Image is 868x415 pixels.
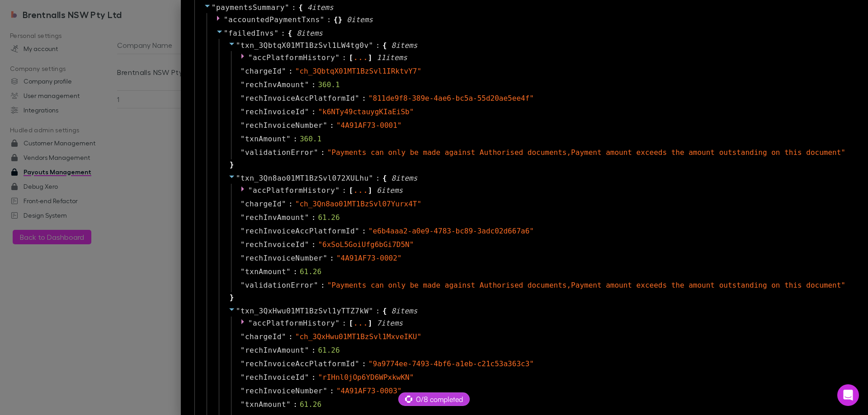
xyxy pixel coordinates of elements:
span: " [241,200,245,208]
span: 7 item s [377,319,403,327]
span: " [224,29,228,37]
span: txnAmount [245,134,286,145]
span: rechInvoiceId [245,239,305,250]
span: : [293,266,297,277]
span: : [362,93,366,104]
span: validationError [245,280,314,291]
span: " 4A91AF73-0002 " [336,254,402,262]
span: : [321,147,325,158]
span: 8 item s [392,41,418,50]
span: " k6NTy49ctauygKIaEiSb " [318,107,414,116]
span: " [241,400,245,409]
span: rechInvAmount [245,345,305,356]
span: " [241,121,245,130]
span: " [236,307,241,315]
span: " 811de9f8-389e-4ae6-bc5a-55d20ae5ee4f " [368,94,534,103]
span: accPlatformHistory [253,53,335,62]
span: : [311,107,316,117]
span: 11 item s [377,53,407,62]
span: : [288,331,293,342]
span: rechInvoiceNumber [245,120,323,131]
span: " [286,400,291,409]
span: : [311,212,316,223]
span: : [342,52,346,63]
span: " [241,94,245,103]
span: " [241,359,245,368]
span: validationError [245,147,314,158]
span: " ch_3QxHwu01MT1BzSvl1MxveIKU " [295,332,421,341]
span: rechInvoiceNumber [245,253,323,264]
span: " [314,281,318,289]
span: " [314,148,318,157]
span: : [321,280,325,291]
span: " [248,53,253,62]
span: " [241,107,245,116]
span: " ch_3QbtqX01MT1BzSvl1IRktvY7 " [295,67,421,75]
span: { [382,40,387,51]
span: " rIHnl0jOp6YD6WPxkwKN " [318,373,414,382]
span: : [311,345,316,356]
div: 61.26 [300,266,321,277]
div: 61.26 [300,399,321,410]
span: " [241,387,245,395]
span: " [241,80,245,89]
span: " 9a9774ee-7493-4bf6-a1eb-c21c53a363c3 " [368,359,534,368]
span: " [286,267,291,276]
span: : [281,28,285,39]
span: " [369,174,373,182]
span: accPlatformHistory [253,319,335,327]
span: txnAmount [245,266,286,277]
span: " [369,307,373,315]
span: " [282,67,286,75]
span: " Payments can only be made against Authorised documents,Payment amount exceeds the amount outsta... [327,281,845,289]
span: : [330,386,334,396]
div: ... [353,55,368,60]
span: " [323,121,327,130]
span: : [311,79,316,90]
span: 6 item s [377,186,403,195]
span: rechInvoiceId [245,107,305,117]
div: 360.1 [300,134,321,145]
span: " [236,41,241,50]
span: " [323,254,327,262]
span: " [285,3,289,12]
span: rechInvoiceAccPlatformId [245,359,355,369]
span: " [305,346,309,354]
span: : [292,2,296,13]
div: 61.26 [318,345,340,356]
div: 61.26 [318,212,340,223]
span: ] [368,318,373,329]
span: " [355,359,359,368]
span: txn_3QxHwu01MT1BzSvl1yTTZ7kW [241,307,369,315]
span: accountedPaymentTxns [228,15,320,24]
span: " [241,332,245,341]
span: rechInvoiceNumber [245,386,323,396]
span: rechInvoiceAccPlatformId [245,93,355,104]
span: { [288,28,292,39]
span: { [382,306,387,317]
span: chargeId [245,66,282,77]
span: : [362,359,366,369]
span: paymentsSummary [216,3,285,12]
div: Open Intercom Messenger [837,384,859,406]
span: : [342,318,346,329]
span: txn_3QbtqX01MT1BzSvl1LW4tg0v [241,41,369,50]
span: { [334,14,338,25]
span: " [305,80,309,89]
span: 4 item s [307,3,334,12]
div: ... [353,188,368,192]
div: ... [353,321,368,325]
span: 8 item s [392,174,418,182]
span: rechInvoiceAccPlatformId [245,226,355,237]
span: } [228,292,234,303]
span: 8 item s [392,307,418,315]
span: " [282,332,286,341]
span: " [274,29,278,37]
span: " 4A91AF73-0003 " [336,387,402,395]
span: " [241,346,245,354]
span: " [241,227,245,235]
span: : [362,226,366,237]
span: rechInvAmount [245,212,305,223]
span: " [212,3,216,12]
span: : [376,306,380,317]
